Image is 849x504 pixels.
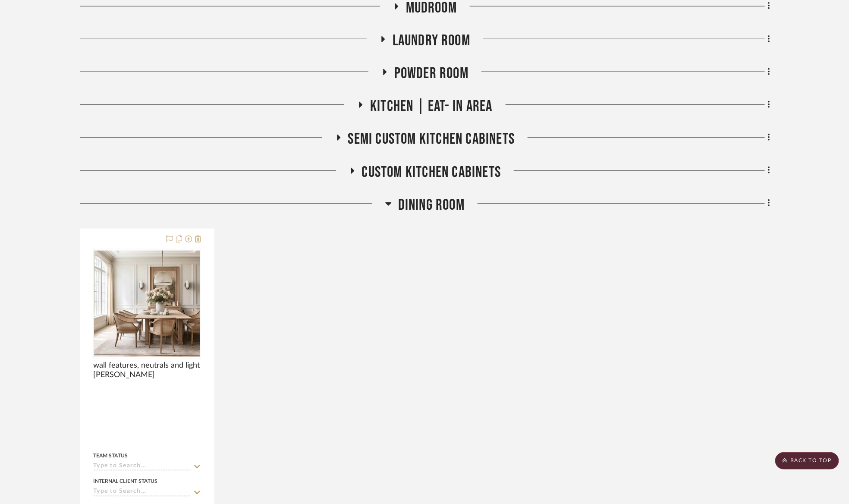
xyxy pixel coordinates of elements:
[93,478,157,485] div: Internal Client Status
[93,452,128,460] div: Team Status
[393,31,470,50] span: Laundry Room
[398,196,465,214] span: Dining Room
[394,64,469,83] span: Powder Room
[775,452,839,469] scroll-to-top-button: BACK TO TOP
[93,488,191,497] input: Type to Search…
[94,251,200,357] img: wall features, neutrals and light woods
[362,163,501,182] span: Custom kitchen cabinets
[93,463,191,471] input: Type to Search…
[93,361,201,380] span: wall features, neutrals and light [PERSON_NAME]
[348,130,515,148] span: Semi custom kitchen Cabinets
[370,97,492,116] span: Kitchen | Eat- In Area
